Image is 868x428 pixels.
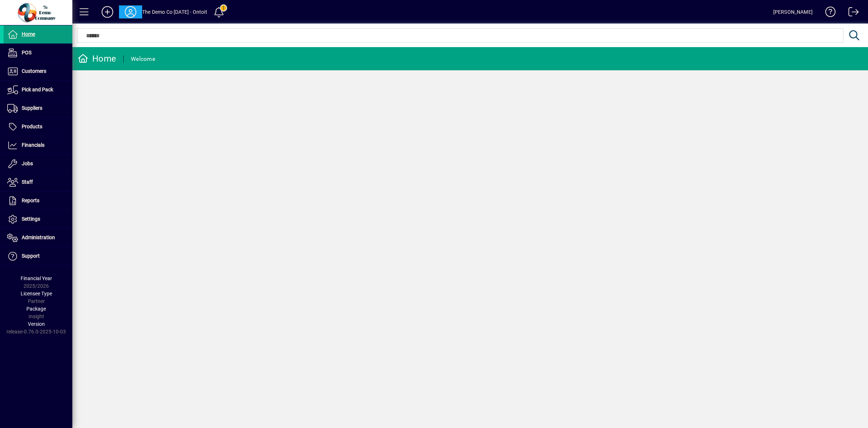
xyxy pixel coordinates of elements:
span: POS [22,50,31,55]
span: Administration [22,234,55,240]
span: Products [22,124,42,129]
span: Support [22,253,40,259]
a: Support [4,247,72,265]
span: Pick and Pack [22,87,53,92]
span: Suppliers [22,105,42,111]
div: Home [78,53,116,65]
a: Knowledge Base [820,1,836,25]
span: Financial Year [21,275,52,281]
span: Financials [22,142,44,148]
span: Settings [22,216,40,222]
span: Staff [22,179,33,185]
a: Administration [4,229,72,247]
a: Staff [4,173,72,191]
span: Licensee Type [21,291,52,296]
a: Products [4,118,72,136]
a: Settings [4,210,72,228]
a: Suppliers [4,99,72,117]
a: Reports [4,192,72,210]
a: POS [4,44,72,62]
button: Add [96,5,119,18]
span: Package [26,306,46,312]
a: Customers [4,62,72,80]
a: Financials [4,136,72,154]
button: Profile [119,5,142,18]
span: Version [28,321,45,327]
span: Home [22,31,35,37]
span: Reports [22,198,39,203]
span: Jobs [22,161,33,166]
a: Pick and Pack [4,81,72,99]
div: The Demo Co [DATE] - Ontoit [142,6,207,18]
a: Logout [843,1,859,25]
span: Customers [22,68,46,74]
a: Jobs [4,155,72,173]
div: [PERSON_NAME] [773,6,813,18]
